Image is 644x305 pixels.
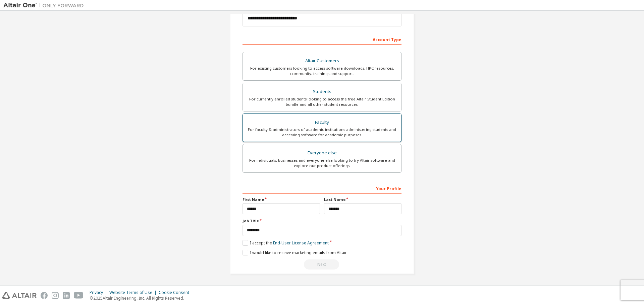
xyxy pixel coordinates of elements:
[41,292,48,299] img: facebook.svg
[247,118,397,127] div: Faculty
[247,96,397,107] div: For currently enrolled students looking to access the free Altair Student Edition bundle and all ...
[247,66,397,76] div: For existing customers looking to access software downloads, HPC resources, community, trainings ...
[90,290,109,295] div: Privacy
[52,292,59,299] img: instagram.svg
[243,250,347,255] label: I would like to receive marketing emails from Altair
[159,290,193,295] div: Cookie Consent
[90,295,193,301] p: © 2025 Altair Engineering, Inc. All Rights Reserved.
[74,292,84,299] img: youtube.svg
[247,127,397,138] div: For faculty & administrators of academic institutions administering students and accessing softwa...
[324,197,401,202] label: Last Name
[63,292,70,299] img: linkedin.svg
[243,218,401,224] label: Job Title
[243,197,320,202] label: First Name
[247,148,397,158] div: Everyone else
[243,183,401,194] div: Your Profile
[109,290,159,295] div: Website Terms of Use
[243,34,401,45] div: Account Type
[247,87,397,96] div: Students
[243,240,329,246] label: I accept the
[243,259,401,270] div: Email already exists
[3,2,87,9] img: Altair One
[273,240,329,246] a: End-User License Agreement
[2,292,37,299] img: altair_logo.svg
[247,158,397,168] div: For individuals, businesses and everyone else looking to try Altair software and explore our prod...
[247,56,397,66] div: Altair Customers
